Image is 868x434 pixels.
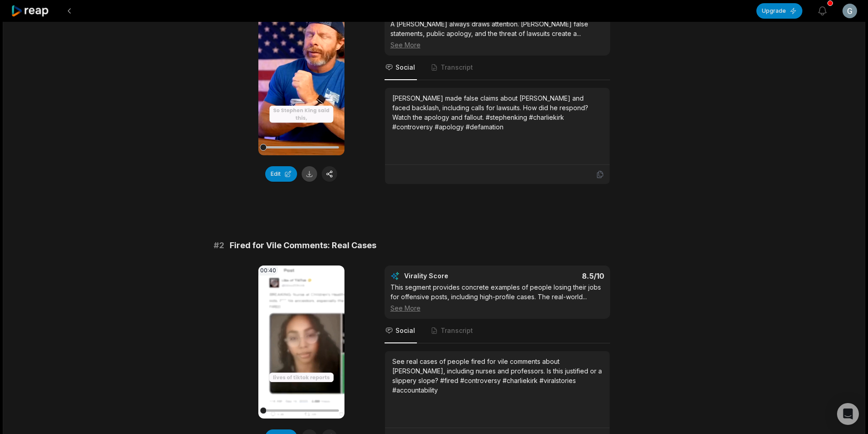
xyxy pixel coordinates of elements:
[392,357,602,395] div: See real cases of people fired for vile comments about [PERSON_NAME], including nurses and profes...
[395,63,415,72] span: Social
[390,303,604,313] div: See More
[258,266,344,419] video: Your browser does not support mp4 format.
[441,63,473,72] span: Transcript
[506,271,604,281] div: 8.5 /10
[392,93,602,132] div: [PERSON_NAME] made false claims about [PERSON_NAME] and faced backlash, including calls for lawsu...
[390,40,604,50] div: See More
[230,239,376,252] span: Fired for Vile Comments: Real Cases
[395,326,415,335] span: Social
[756,3,802,19] button: Upgrade
[404,271,502,281] div: Virality Score
[265,166,297,182] button: Edit
[214,239,224,252] span: # 2
[390,19,604,50] div: A [PERSON_NAME] always draws attention. [PERSON_NAME] false statements, public apology, and the t...
[441,326,473,335] span: Transcript
[258,2,344,155] video: Your browser does not support mp4 format.
[837,403,859,425] div: Open Intercom Messenger
[385,319,610,343] nav: Tabs
[390,282,604,313] div: This segment provides concrete examples of people losing their jobs for offensive posts, includin...
[385,56,610,80] nav: Tabs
